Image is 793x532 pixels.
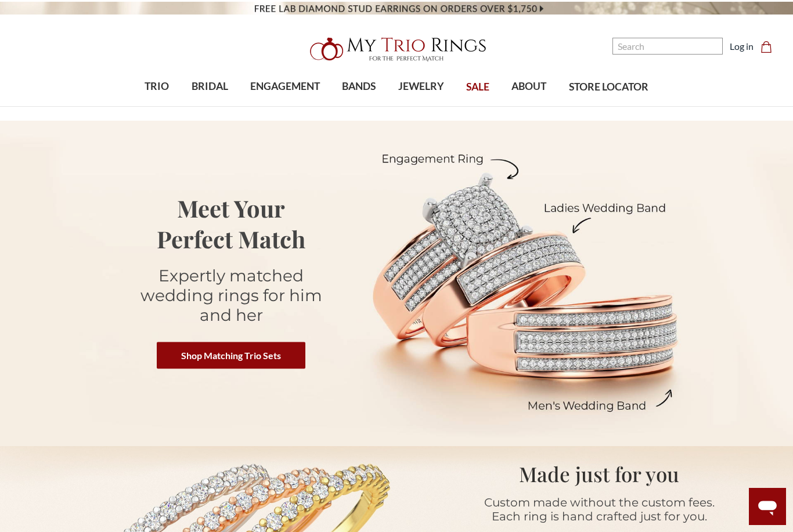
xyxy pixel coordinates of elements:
[500,68,557,106] a: ABOUT
[455,68,500,106] a: SALE
[342,79,376,94] span: BANDS
[405,495,793,523] h1: Custom made without the custom fees. Each ring is hand crafted just for you.
[239,68,331,106] a: ENGAGEMENT
[151,106,163,107] button: submenu toggle
[511,79,546,94] span: ABOUT
[353,106,365,107] button: submenu toggle
[387,68,455,106] a: JEWELRY
[250,79,320,94] span: ENGAGEMENT
[204,106,215,107] button: submenu toggle
[157,342,305,368] a: Shop Matching Trio Sets
[444,459,754,490] h1: Made just for you
[134,68,180,106] a: TRIO
[760,41,772,53] svg: cart.cart_preview
[398,79,444,94] span: JEWELRY
[331,68,387,106] a: BANDS
[230,31,563,68] a: My Trio Rings
[466,79,489,95] span: SALE
[760,39,779,53] a: Cart with 0 items
[558,68,659,106] a: STORE LOCATOR
[145,79,169,94] span: TRIO
[569,79,648,95] span: STORE LOCATOR
[192,79,228,94] span: BRIDAL
[180,68,239,106] a: BRIDAL
[523,106,535,107] button: submenu toggle
[730,39,754,53] a: Log in
[612,38,723,55] input: Search
[415,106,427,107] button: submenu toggle
[304,31,489,68] img: My Trio Rings
[279,106,291,107] button: submenu toggle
